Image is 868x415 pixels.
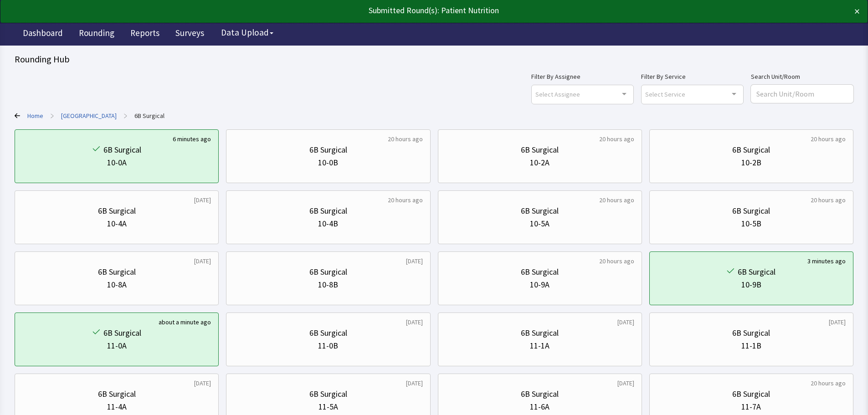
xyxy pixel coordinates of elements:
[854,4,860,19] button: ×
[811,195,846,205] div: 20 hours ago
[807,256,846,266] div: 3 minutes ago
[103,143,141,156] div: 6B Surgical
[732,327,770,339] div: 6B Surgical
[134,111,164,120] a: 6B Surgical
[107,339,127,352] div: 11-0A
[535,89,580,99] span: Select Assignee
[599,134,634,143] div: 20 hours ago
[15,53,853,66] div: Rounding Hub
[388,134,423,143] div: 20 hours ago
[98,266,136,278] div: 6B Surgical
[811,379,846,388] div: 20 hours ago
[530,339,550,352] div: 11-1A
[173,134,211,143] div: 6 minutes ago
[194,195,211,205] div: [DATE]
[51,107,54,125] span: >
[406,318,423,327] div: [DATE]
[617,379,634,388] div: [DATE]
[521,327,559,339] div: 6B Surgical
[309,205,347,217] div: 6B Surgical
[309,388,347,400] div: 6B Surgical
[309,266,347,278] div: 6B Surgical
[530,400,550,413] div: 11-6A
[98,388,136,400] div: 6B Surgical
[107,217,127,230] div: 10-4A
[98,205,136,217] div: 6B Surgical
[318,156,338,169] div: 10-0B
[107,400,127,413] div: 11-4A
[521,266,559,278] div: 6B Surgical
[741,278,761,291] div: 10-9B
[521,143,559,156] div: 6B Surgical
[641,71,744,82] label: Filter By Service
[309,327,347,339] div: 6B Surgical
[309,143,347,156] div: 6B Surgical
[645,89,685,99] span: Select Service
[741,217,761,230] div: 10-5B
[617,318,634,327] div: [DATE]
[169,23,211,46] a: Surveys
[61,111,117,120] a: Lincoln Medical Center
[732,205,770,217] div: 6B Surgical
[107,278,127,291] div: 10-8A
[741,400,761,413] div: 11-7A
[732,388,770,400] div: 6B Surgical
[738,266,776,278] div: 6B Surgical
[216,24,279,41] button: Data Upload
[751,85,853,103] input: Search Unit/Room
[521,388,559,400] div: 6B Surgical
[124,107,127,125] span: >
[27,111,43,120] a: Home
[318,217,338,230] div: 10-4B
[103,327,141,339] div: 6B Surgical
[194,379,211,388] div: [DATE]
[123,23,166,46] a: Reports
[811,134,846,143] div: 20 hours ago
[530,156,550,169] div: 10-2A
[732,143,770,156] div: 6B Surgical
[530,278,550,291] div: 10-9A
[107,156,127,169] div: 10-0A
[599,195,634,205] div: 20 hours ago
[388,195,423,205] div: 20 hours ago
[159,318,211,327] div: about a minute ago
[72,23,121,46] a: Rounding
[599,256,634,266] div: 20 hours ago
[406,379,423,388] div: [DATE]
[741,339,761,352] div: 11-1B
[16,23,70,46] a: Dashboard
[406,256,423,266] div: [DATE]
[318,278,338,291] div: 10-8B
[8,4,775,17] div: Submitted Round(s): Patient Nutrition
[751,71,853,82] label: Search Unit/Room
[194,256,211,266] div: [DATE]
[530,217,550,230] div: 10-5A
[741,156,761,169] div: 10-2B
[531,71,634,82] label: Filter By Assignee
[829,318,846,327] div: [DATE]
[521,205,559,217] div: 6B Surgical
[318,339,338,352] div: 11-0B
[318,400,338,413] div: 11-5A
